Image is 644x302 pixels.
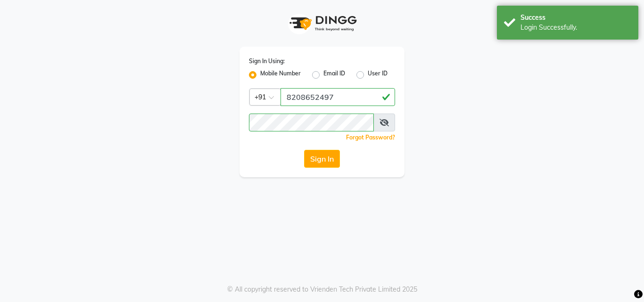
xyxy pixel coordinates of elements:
label: User ID [368,69,388,81]
a: Forgot Password? [346,134,395,141]
div: Success [520,13,631,23]
input: Username [281,88,395,106]
label: Mobile Number [260,69,301,81]
div: Login Successfully. [520,23,631,33]
label: Sign In Using: [249,57,285,65]
button: Sign In [304,150,340,168]
input: Username [249,114,374,131]
label: Email ID [323,69,345,81]
img: logo1.svg [284,9,360,37]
